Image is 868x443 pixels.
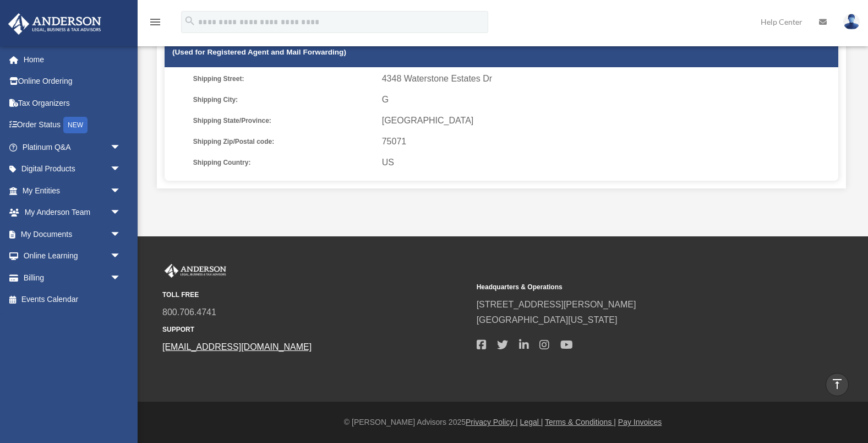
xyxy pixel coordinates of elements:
span: arrow_drop_down [110,245,132,268]
a: Terms & Conditions | [545,418,616,426]
a: Pay Invoices [618,418,662,426]
small: (Used for Registered Agent and Mail Forwarding) [172,48,346,56]
small: Headquarters & Operations [477,282,783,293]
span: 75071 [382,134,834,149]
span: arrow_drop_down [110,202,132,224]
a: [GEOGRAPHIC_DATA][US_STATE] [477,315,618,325]
a: Order StatusNEW [8,114,138,137]
a: Tax Organizers [8,92,138,114]
a: Online Learningarrow_drop_down [8,245,138,267]
a: Billingarrow_drop_down [8,267,138,289]
a: menu [149,19,162,29]
span: Shipping City: [193,92,374,107]
i: menu [149,15,162,29]
span: Shipping Country: [193,155,374,170]
span: arrow_drop_down [110,136,132,159]
a: vertical_align_top [826,373,849,396]
span: 4348 Waterstone Estates Dr [382,71,834,87]
span: arrow_drop_down [110,267,132,289]
span: arrow_drop_down [110,223,132,246]
img: Anderson Advisors Platinum Portal [162,264,228,278]
a: 800.706.4741 [162,307,216,317]
span: Shipping Street: [193,71,374,87]
i: search [184,15,196,27]
a: My Documentsarrow_drop_down [8,223,138,245]
a: Digital Productsarrow_drop_down [8,158,138,180]
span: Shipping State/Province: [193,113,374,128]
i: vertical_align_top [831,377,844,391]
span: US [382,155,834,170]
img: User Pic [843,14,860,30]
a: Online Ordering [8,71,138,93]
small: SUPPORT [162,324,469,336]
a: Events Calendar [8,289,138,311]
a: Platinum Q&Aarrow_drop_down [8,136,138,158]
div: NEW [63,117,88,133]
span: arrow_drop_down [110,158,132,181]
span: [GEOGRAPHIC_DATA] [382,113,834,128]
a: Privacy Policy | [466,418,518,426]
a: [STREET_ADDRESS][PERSON_NAME] [477,300,636,309]
span: arrow_drop_down [110,180,132,202]
span: G [382,92,834,107]
a: [EMAIL_ADDRESS][DOMAIN_NAME] [162,342,312,352]
div: © [PERSON_NAME] Advisors 2025 [138,415,868,429]
img: Anderson Advisors Platinum Portal [5,13,105,35]
a: My Anderson Teamarrow_drop_down [8,202,138,224]
a: Home [8,48,138,71]
small: TOLL FREE [162,289,469,301]
a: My Entitiesarrow_drop_down [8,180,138,202]
span: Shipping Zip/Postal code: [193,134,374,149]
a: Legal | [520,418,543,426]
